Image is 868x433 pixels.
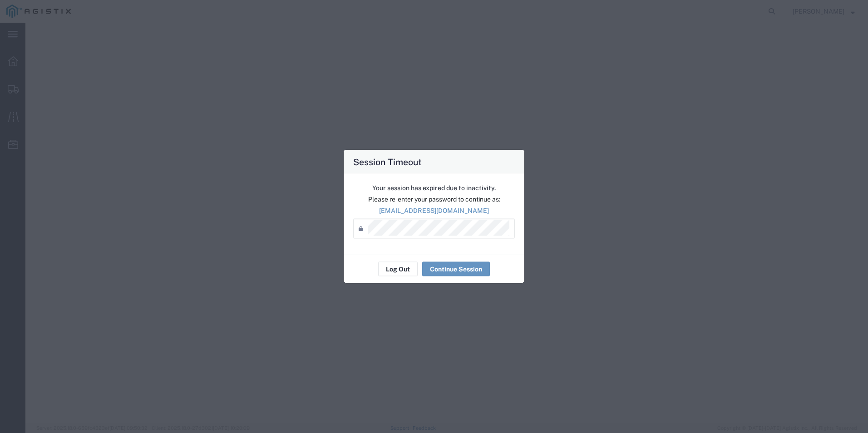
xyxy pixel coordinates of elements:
[353,195,515,204] p: Please re-enter your password to continue as:
[353,183,515,193] p: Your session has expired due to inactivity.
[353,206,515,216] p: [EMAIL_ADDRESS][DOMAIN_NAME]
[378,262,418,276] button: Log Out
[422,262,490,276] button: Continue Session
[353,155,422,168] h4: Session Timeout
